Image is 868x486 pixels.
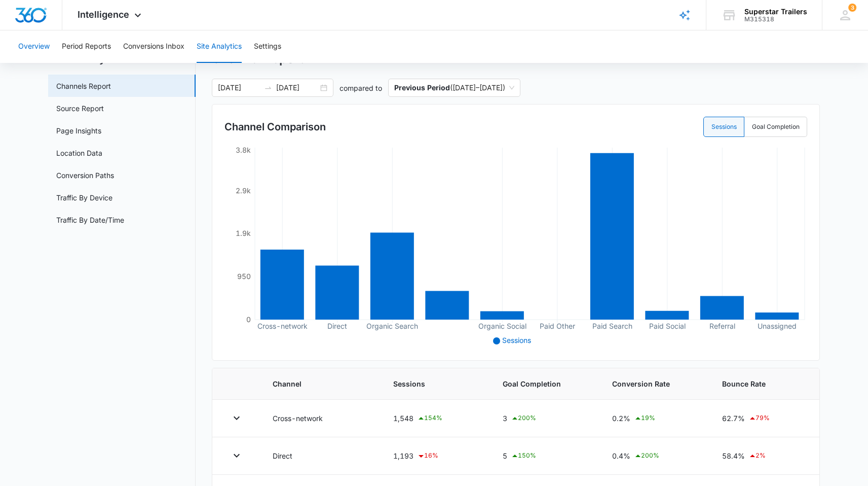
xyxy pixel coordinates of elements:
[339,83,382,93] p: compared to
[744,117,807,137] label: Goal Completion
[327,322,347,330] tspan: Direct
[264,84,272,92] span: to
[748,412,770,425] div: 79 %
[237,272,251,281] tspan: 950
[62,30,111,63] button: Period Reports
[236,186,251,195] tspan: 2.9k
[744,16,807,23] div: account id
[503,450,588,462] div: 5
[848,4,856,12] div: notifications count
[56,148,102,158] a: Location Data
[722,450,803,462] div: 58.4%
[393,378,478,389] span: Sessions
[56,192,112,203] a: Traffic By Device
[478,322,526,331] tspan: Organic Social
[56,103,104,114] a: Source Report
[612,412,697,425] div: 0.2%
[236,229,251,237] tspan: 1.9k
[260,437,381,475] td: Direct
[218,82,260,93] input: Start date
[744,8,807,16] div: account name
[417,450,438,462] div: 16 %
[366,322,418,331] tspan: Organic Search
[56,125,101,136] a: Page Insights
[273,378,369,389] span: Channel
[123,30,184,63] button: Conversions Inbox
[56,215,124,225] a: Traffic By Date/Time
[848,4,856,12] span: 3
[503,412,588,425] div: 3
[197,30,242,63] button: Site Analytics
[748,450,766,462] div: 2 %
[703,117,744,137] label: Sessions
[56,170,114,181] a: Conversion Paths
[634,412,655,425] div: 19 %
[722,412,803,425] div: 62.7%
[257,322,308,330] tspan: Cross-network
[229,410,245,426] button: Toggle Row Expanded
[758,322,797,331] tspan: Unassigned
[393,412,478,425] div: 1,548
[612,450,697,462] div: 0.4%
[229,447,245,464] button: Toggle Row Expanded
[511,412,536,425] div: 200 %
[224,119,326,134] h3: Channel Comparison
[264,84,272,92] span: swap-right
[394,83,450,92] p: Previous Period
[634,450,659,462] div: 200 %
[709,322,735,330] tspan: Referral
[254,30,281,63] button: Settings
[502,336,531,344] span: Sessions
[260,400,381,437] td: Cross-network
[722,378,803,389] span: Bounce Rate
[592,322,632,330] tspan: Paid Search
[540,322,575,330] tspan: Paid Other
[236,146,251,154] tspan: 3.8k
[56,81,111,91] a: Channels Report
[511,450,536,462] div: 150 %
[276,82,318,93] input: End date
[649,322,686,330] tspan: Paid Social
[503,378,588,389] span: Goal Completion
[78,9,129,20] span: Intelligence
[393,450,478,462] div: 1,193
[18,30,50,63] button: Overview
[417,412,442,425] div: 154 %
[394,79,514,96] span: ( [DATE] – [DATE] )
[612,378,697,389] span: Conversion Rate
[246,315,251,324] tspan: 0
